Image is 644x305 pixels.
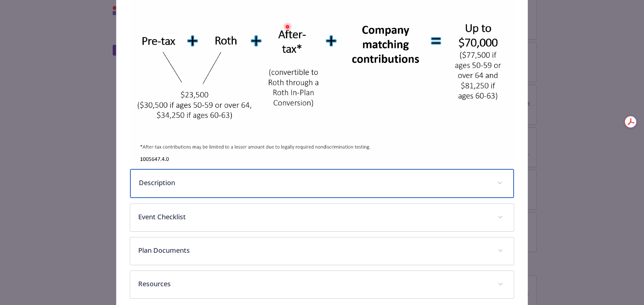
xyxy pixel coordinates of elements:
p: Event Checklist [138,212,490,222]
p: Resources [138,279,490,289]
p: Description [139,178,489,188]
div: Event Checklist [130,204,514,231]
div: Description [130,169,514,198]
div: Plan Documents [130,237,514,265]
p: Plan Documents [138,245,490,255]
div: Resources [130,271,514,298]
